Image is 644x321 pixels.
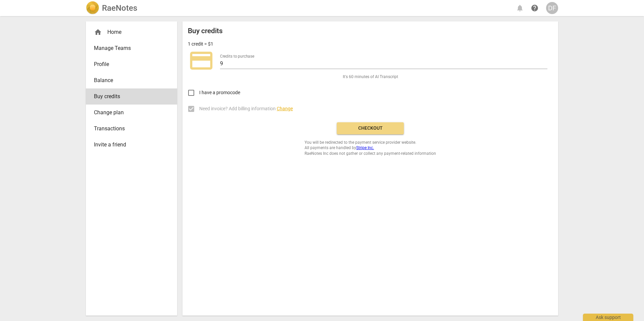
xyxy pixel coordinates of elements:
span: Change [277,106,293,111]
a: Profile [86,56,177,72]
span: Change plan [94,109,164,117]
img: Logo [86,1,99,15]
span: I have a promocode [199,89,240,96]
span: help [531,4,539,12]
label: Credits to purchase [220,54,254,58]
span: Checkout [342,125,398,132]
div: Home [86,24,177,40]
a: Balance [86,72,177,88]
span: credit_card [188,47,215,74]
a: Change plan [86,105,177,121]
span: Buy credits [94,92,164,101]
span: Balance [94,76,164,84]
span: It's 60 minutes of AI Transcript [343,74,398,80]
span: Profile [94,60,164,68]
a: LogoRaeNotes [86,1,137,15]
a: Help [529,2,541,14]
a: Stripe Inc. [356,145,374,150]
a: Transactions [86,121,177,137]
a: Manage Teams [86,40,177,56]
a: Buy credits [86,88,177,105]
h2: RaeNotes [102,3,137,13]
a: Invite a friend [86,137,177,153]
div: Home [94,28,164,36]
h2: Buy credits [188,27,223,35]
button: DF [546,2,558,14]
span: Invite a friend [94,141,164,149]
span: Transactions [94,125,164,133]
p: 1 credit = $1 [188,41,213,48]
span: Manage Teams [94,44,164,52]
span: home [94,28,102,36]
span: You will be redirected to the payment service provider website. All payments are handled by RaeNo... [305,140,436,156]
div: Ask support [583,314,633,321]
button: Checkout [337,122,404,134]
span: Need invoice? Add billing information [199,105,293,112]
